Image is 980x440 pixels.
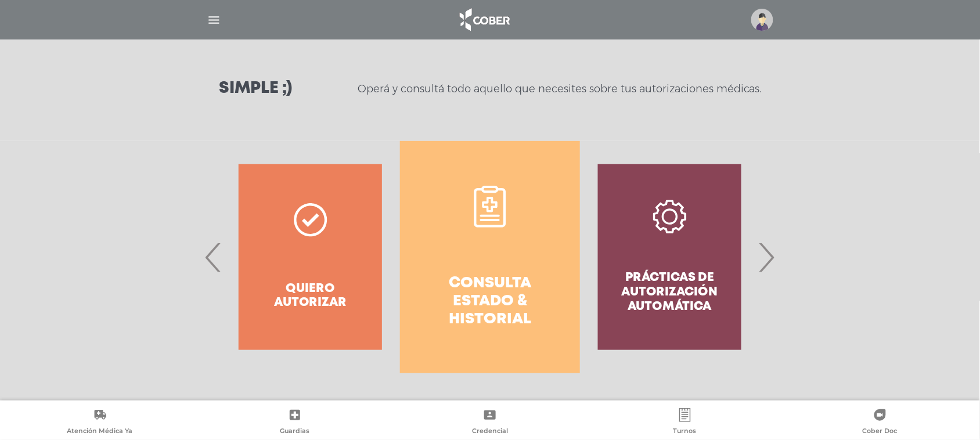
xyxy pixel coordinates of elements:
span: Cober Doc [863,427,898,437]
a: Atención Médica Ya [2,408,197,438]
h3: Simple ;) [219,81,292,97]
a: Credencial [392,408,588,438]
img: logo_cober_home-white.png [453,6,514,34]
a: Consulta estado & historial [400,141,579,373]
img: Cober_menu-lines-white.svg [207,13,221,27]
p: Operá y consultá todo aquello que necesites sobre tus autorizaciones médicas. [358,82,761,96]
a: Cober Doc [783,408,978,438]
h4: Consulta estado & historial [421,275,559,329]
span: Credencial [472,427,508,437]
a: Guardias [197,408,392,438]
span: Turnos [673,427,697,437]
span: Guardias [280,427,310,437]
span: Atención Médica Ya [67,427,133,437]
img: profile-placeholder.svg [751,9,773,31]
span: Next [755,226,778,288]
span: Previous [202,226,225,288]
a: Turnos [588,408,783,438]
